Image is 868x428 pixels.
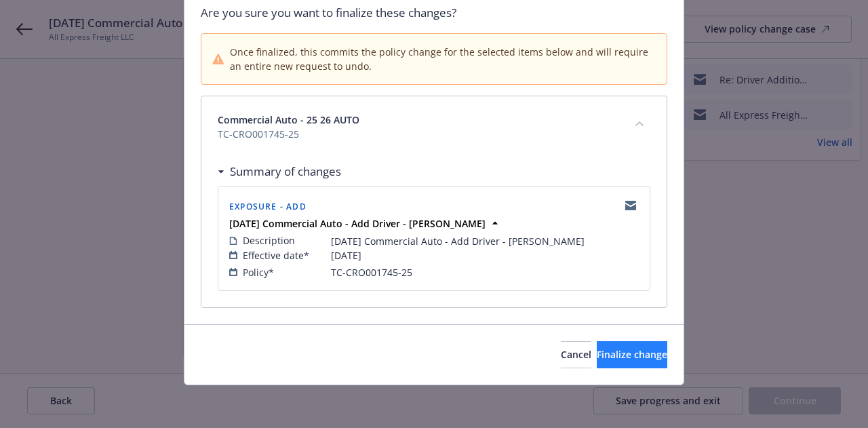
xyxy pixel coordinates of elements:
[218,113,618,127] span: Commercial Auto - 25 26 AUTO
[201,96,667,157] div: Commercial Auto - 25 26 AUTOTC-CRO001745-25collapse content
[229,217,486,230] strong: [DATE] Commercial Auto - Add Driver - [PERSON_NAME]
[561,341,591,368] button: Cancel
[561,348,591,361] span: Cancel
[597,341,667,368] button: Finalize change
[230,163,341,180] h3: Summary of changes
[331,265,412,279] span: TC-CRO001745-25
[218,163,341,180] div: Summary of changes
[218,127,618,141] span: TC-CRO001745-25
[243,248,309,262] span: Effective date*
[229,201,307,212] span: Exposure - Add
[201,4,667,22] span: Are you sure you want to finalize these changes?
[243,233,295,248] span: Description
[230,45,656,73] span: Once finalized, this commits the policy change for the selected items below and will require an e...
[331,248,361,262] span: [DATE]
[623,197,639,214] a: copyLogging
[243,265,274,279] span: Policy*
[597,348,667,361] span: Finalize change
[629,113,650,134] button: collapse content
[331,234,585,248] span: [DATE] Commercial Auto - Add Driver - [PERSON_NAME]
